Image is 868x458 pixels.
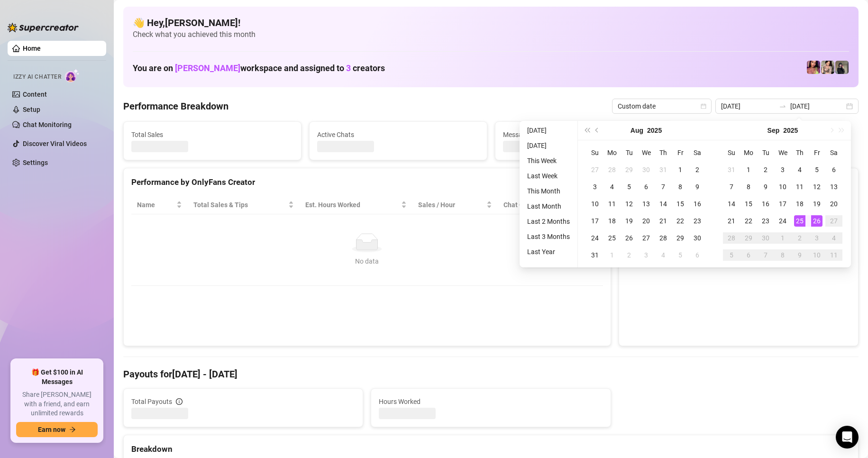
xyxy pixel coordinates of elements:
span: Name [137,200,174,210]
a: Content [23,91,47,98]
h1: You are on workspace and assigned to creators [133,63,385,73]
a: Discover Viral Videos [23,140,87,147]
span: Messages Sent [503,129,665,140]
span: Sales / Hour [418,200,484,210]
span: calendar [701,103,706,109]
input: Start date [721,101,775,111]
h4: Payouts for [DATE] - [DATE] [123,367,859,381]
a: Home [23,45,41,52]
span: 3 [346,63,351,73]
div: Sales by OnlyFans Creator [627,176,850,189]
th: Sales / Hour [412,196,498,214]
span: [PERSON_NAME] [175,63,240,73]
th: Name [131,196,188,214]
div: Performance by OnlyFans Creator [131,176,603,189]
a: Chat Monitoring [23,121,72,128]
span: Total Sales & Tips [193,200,286,210]
img: Jenna [821,61,834,74]
img: Anna [835,61,849,74]
th: Total Sales & Tips [188,196,300,214]
span: info-circle [176,398,183,405]
span: Check what you achieved this month [133,29,849,40]
span: swap-right [779,102,786,110]
div: Open Intercom Messenger [836,426,859,449]
a: Setup [23,106,40,113]
span: Custom date [618,99,706,113]
div: Est. Hours Worked [305,200,399,210]
span: Share [PERSON_NAME] with a friend, and earn unlimited rewards [16,390,98,418]
img: GODDESS [807,61,820,74]
th: Chat Conversion [498,196,603,214]
span: arrow-right [69,426,76,433]
div: Breakdown [131,443,850,456]
img: AI Chatter [65,69,80,82]
span: to [779,102,786,110]
span: Izzy AI Chatter [13,73,61,82]
span: Hours Worked [379,396,603,407]
span: 🎁 Get $100 in AI Messages [16,368,98,386]
h4: 👋 Hey, [PERSON_NAME] ! [133,16,849,29]
img: logo-BBDzfeDw.svg [8,23,79,32]
span: Chat Conversion [503,200,589,210]
h4: Performance Breakdown [123,100,228,113]
span: Active Chats [317,129,479,140]
span: Total Sales [131,129,293,140]
div: No data [141,256,594,266]
button: Earn nowarrow-right [16,422,98,437]
a: Settings [23,159,48,166]
span: Earn now [38,426,65,433]
span: Total Payouts [131,396,172,407]
input: End date [790,101,844,111]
